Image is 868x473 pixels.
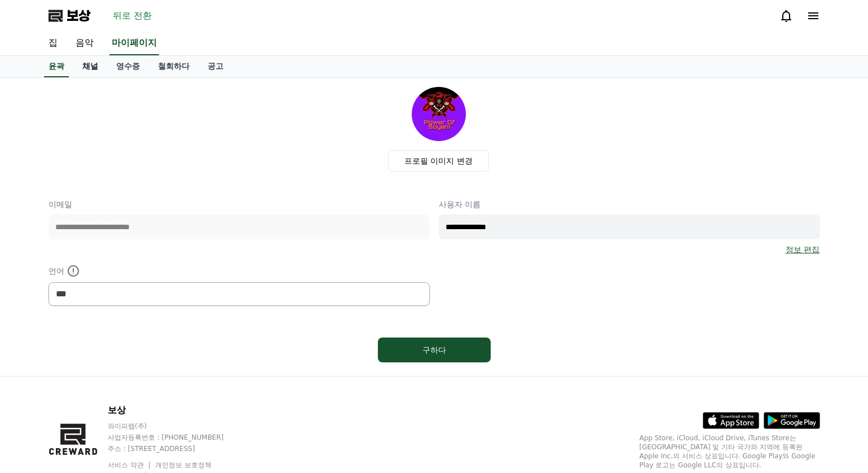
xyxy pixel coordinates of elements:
font: 정보 편집 [786,245,819,254]
font: 프로필 이미지 변경 [404,156,473,165]
font: 윤곽 [49,62,64,71]
font: 사용자 이름 [439,200,481,209]
font: 영수증 [116,62,140,71]
font: 보상 [67,8,90,24]
font: 철회하다 [158,62,190,71]
font: 채널 [82,62,98,71]
a: 채널 [73,56,107,77]
font: 구하다 [422,345,446,354]
font: 공고 [208,62,223,71]
a: 집 [39,32,67,55]
font: 집 [49,37,58,48]
font: 뒤로 전환 [113,10,152,21]
font: 음악 [76,37,94,48]
font: 언어 [49,266,64,275]
font: App Store, iCloud, iCloud Drive, iTunes Store는 [GEOGRAPHIC_DATA] 및 기타 국가와 지역에 등록된 Apple Inc.의 서비스... [640,434,816,469]
a: 영수증 [107,56,149,77]
font: 사업자등록번호 : [PHONE_NUMBER] [108,433,224,441]
button: 뒤로 전환 [108,7,156,25]
a: 음악 [67,32,103,55]
a: 윤곽 [44,56,69,77]
a: 공고 [199,56,232,77]
a: 마이페이지 [109,32,159,55]
font: 보상 [108,405,126,415]
a: 정보 편집 [786,244,819,255]
a: 서비스 약관 [108,461,152,469]
font: 이메일 [49,200,72,209]
img: 프로필 이미지 [412,87,466,141]
font: 와이피랩(주) [108,422,147,430]
a: 보상 [49,7,90,25]
a: 개인정보 보호정책 [155,461,212,469]
button: 구하다 [378,338,491,362]
font: 서비스 약관 [108,461,144,469]
a: 철회하다 [149,56,199,77]
font: 주소 : [STREET_ADDRESS] [108,445,195,453]
font: 마이페이지 [112,37,157,48]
